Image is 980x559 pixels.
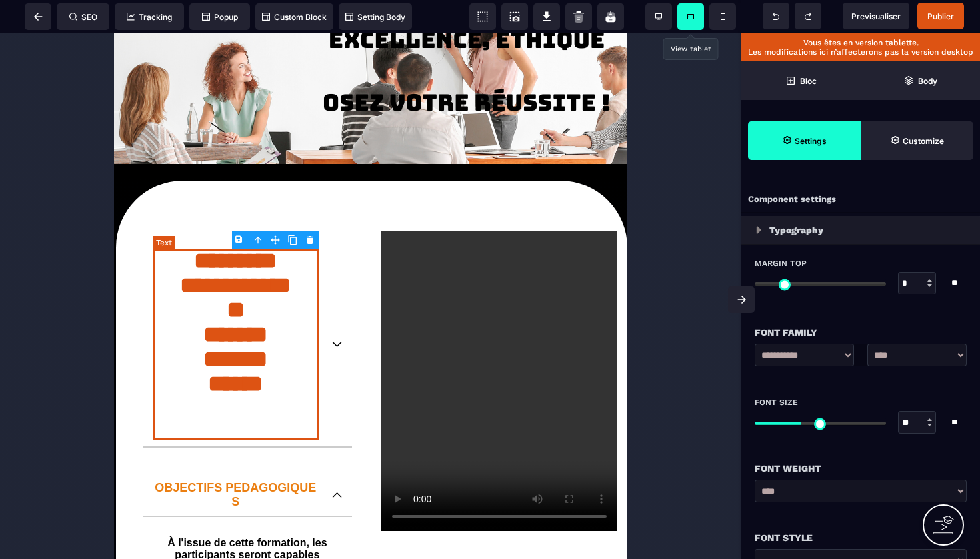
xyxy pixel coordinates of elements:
span: Open Layer Manager [861,61,980,100]
div: Font Style [755,530,967,546]
text: À l'issue de cette formation, les participants seront capables de : [39,500,228,555]
span: Custom Block [262,12,327,22]
p: Typography [769,222,823,238]
strong: Customize [903,136,944,146]
span: Previsualiser [851,11,901,21]
span: SEO [69,12,97,22]
div: Font Weight [755,460,967,476]
span: Popup [202,12,238,22]
img: loading [756,226,761,234]
span: Font Size [755,397,798,408]
span: Open Blocks [741,61,861,100]
span: Settings [748,121,861,160]
span: Publier [927,11,954,21]
span: Open Style Manager [861,121,973,160]
strong: Body [918,76,937,86]
span: Preview [843,3,909,29]
div: Font Family [755,324,967,340]
span: View components [469,3,496,30]
p: Les modifications ici n’affecterons pas la version desktop [748,47,973,57]
strong: Bloc [800,76,817,86]
span: Margin Top [755,258,807,269]
p: Vous êtes en version tablette. [748,38,973,47]
div: Component settings [741,187,980,213]
span: Tracking [127,12,172,22]
strong: Settings [795,136,827,146]
p: OBJECTIFS PEDAGOGIQUES [39,448,205,476]
span: Setting Body [345,12,405,22]
span: Screenshot [501,3,528,30]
